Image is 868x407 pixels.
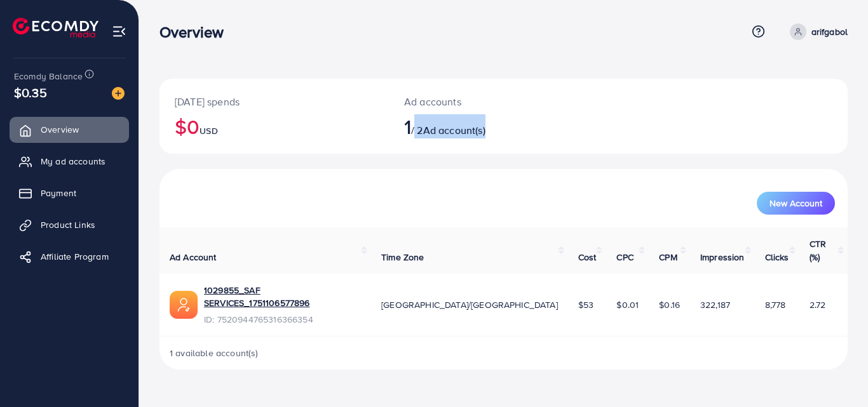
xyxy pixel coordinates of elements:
[381,298,558,311] span: [GEOGRAPHIC_DATA]/[GEOGRAPHIC_DATA]
[170,347,259,359] span: 1 available account(s)
[770,199,822,208] span: New Account
[810,298,826,311] span: 2.72
[170,251,217,264] span: Ad Account
[112,87,125,100] img: image
[404,112,411,141] span: 1
[41,187,76,199] span: Payment
[659,298,680,311] span: $0.16
[200,124,217,137] span: USD
[811,24,848,39] p: arifgabol
[700,251,745,264] span: Impression
[170,291,198,319] img: ic-ads-acc.e4c84228.svg
[578,251,597,264] span: Cost
[616,298,639,311] span: $0.01
[616,251,633,264] span: CPC
[765,251,789,264] span: Clicks
[10,180,129,206] a: Payment
[785,23,848,40] a: arifgabol
[175,94,374,109] p: [DATE] spends
[159,23,234,41] h3: Overview
[14,70,83,83] span: Ecomdy Balance
[41,155,105,168] span: My ad accounts
[14,83,47,102] span: $0.35
[810,237,826,263] span: CTR (%)
[175,114,374,138] h2: $0
[10,117,129,142] a: Overview
[757,192,835,215] button: New Account
[10,149,129,174] a: My ad accounts
[204,284,361,310] a: 1029855_SAF SERVICES_1751106577896
[204,313,361,326] span: ID: 7520944765316366354
[700,298,730,311] span: 322,187
[10,212,129,237] a: Product Links
[814,350,858,397] iframe: Chat
[404,94,546,109] p: Ad accounts
[423,123,485,137] span: Ad account(s)
[10,244,129,269] a: Affiliate Program
[381,251,424,264] span: Time Zone
[13,18,98,37] img: logo
[765,298,786,311] span: 8,778
[41,218,95,231] span: Product Links
[112,24,126,39] img: menu
[41,123,79,136] span: Overview
[404,114,546,138] h2: / 2
[578,298,593,311] span: $53
[41,250,109,263] span: Affiliate Program
[659,251,677,264] span: CPM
